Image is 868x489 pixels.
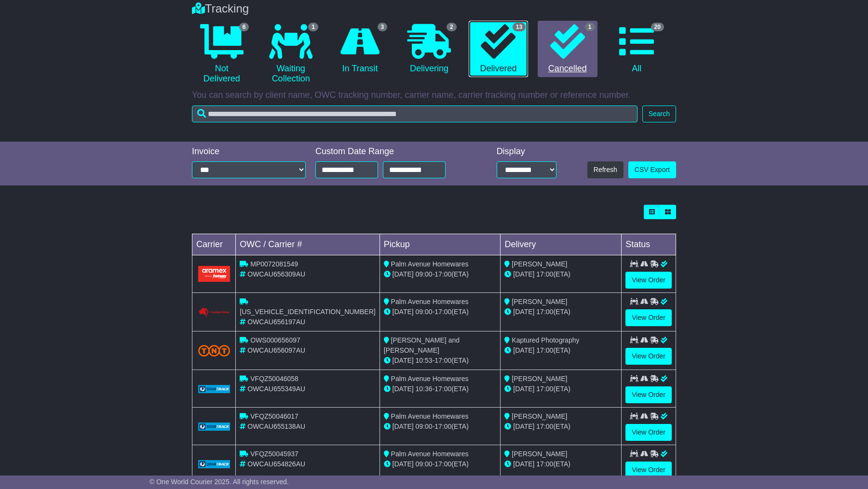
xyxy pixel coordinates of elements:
img: GetCarrierServiceLogo [198,385,230,394]
div: - (ETA) [384,459,497,469]
div: - (ETA) [384,356,497,366]
p: You can search by client name, OWC tracking number, carrier name, carrier tracking number or refe... [192,90,676,101]
a: 13 Delivered [469,21,528,78]
a: 6 Not Delivered [192,21,251,88]
img: GetCarrierServiceLogo [198,423,230,431]
div: Tracking [187,2,681,16]
div: (ETA) [504,459,617,469]
span: 17:00 [434,460,451,468]
span: 17:00 [536,308,553,316]
span: 17:00 [434,357,451,364]
span: Palm Avenue Homewares [391,450,469,458]
a: 20 All [607,21,666,78]
button: Refresh [587,161,624,178]
div: Display [497,146,556,157]
span: 09:00 [416,423,433,430]
a: View Order [625,272,672,289]
span: OWCAU655349AU [247,385,305,393]
span: 17:00 [536,385,553,393]
span: 17:00 [434,423,451,430]
span: 10:36 [416,385,433,393]
a: 1 Waiting Collection [261,21,320,88]
span: [DATE] [393,423,414,430]
span: 09:00 [416,308,433,316]
span: MP0072081549 [250,260,298,268]
td: Delivery [501,234,622,255]
span: [DATE] [513,460,534,468]
a: View Order [625,386,672,403]
img: GetCarrierServiceLogo [198,460,230,469]
a: View Order [625,348,672,365]
div: (ETA) [504,345,617,356]
span: Palm Avenue Homewares [391,375,469,383]
td: Status [622,234,676,255]
span: 17:00 [536,270,553,278]
span: [DATE] [513,423,534,430]
span: 2 [447,23,457,31]
span: OWCAU656309AU [247,270,305,278]
span: [PERSON_NAME] [512,412,567,420]
div: - (ETA) [384,384,497,394]
span: [PERSON_NAME] [512,375,567,383]
span: Palm Avenue Homewares [391,298,469,305]
span: 17:00 [536,346,553,354]
span: 10:53 [416,357,433,364]
span: 17:00 [536,460,553,468]
a: View Order [625,462,672,478]
span: 17:00 [434,385,451,393]
div: - (ETA) [384,422,497,432]
div: (ETA) [504,269,617,279]
span: 20 [651,23,664,31]
div: Custom Date Range [315,146,470,157]
a: 3 In Transit [330,21,390,78]
img: TNT_Domestic.png [198,345,230,357]
button: Search [642,106,676,122]
div: (ETA) [504,384,617,394]
div: - (ETA) [384,269,497,279]
td: Carrier [192,234,236,255]
div: Invoice [192,146,306,157]
span: 3 [378,23,388,31]
a: CSV Export [628,161,676,178]
div: (ETA) [504,307,617,317]
div: - (ETA) [384,307,497,317]
div: (ETA) [504,422,617,432]
span: 13 [513,23,526,31]
a: 2 Delivering [399,21,459,78]
span: 1 [585,23,595,31]
span: [DATE] [393,460,414,468]
a: View Order [625,424,672,441]
img: Couriers_Please.png [198,307,230,317]
img: Aramex.png [198,266,230,282]
span: OWS000656097 [250,336,300,344]
span: [DATE] [393,308,414,316]
span: VFQZ50046058 [250,375,298,383]
span: Kaptured Photography [512,336,579,344]
span: 17:00 [434,270,451,278]
span: VFQZ50045937 [250,450,298,458]
span: OWCAU655138AU [247,423,305,430]
span: OWCAU656197AU [247,318,305,326]
span: [DATE] [393,385,414,393]
span: [DATE] [513,308,534,316]
span: [DATE] [393,357,414,364]
span: [DATE] [513,385,534,393]
span: © One World Courier 2025. All rights reserved. [149,478,289,486]
span: [US_VEHICLE_IDENTIFICATION_NUMBER] [240,308,375,316]
span: OWCAU654826AU [247,460,305,468]
td: OWC / Carrier # [236,234,380,255]
span: 17:00 [536,423,553,430]
span: [DATE] [513,270,534,278]
span: 09:00 [416,270,433,278]
span: VFQZ50046017 [250,412,298,420]
span: [DATE] [393,270,414,278]
span: [DATE] [513,346,534,354]
span: [PERSON_NAME] [512,450,567,458]
span: [PERSON_NAME] and [PERSON_NAME] [384,336,460,354]
td: Pickup [380,234,501,255]
span: OWCAU656097AU [247,346,305,354]
span: 6 [239,23,249,31]
span: 17:00 [434,308,451,316]
span: Palm Avenue Homewares [391,412,469,420]
a: 1 Cancelled [538,21,597,78]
